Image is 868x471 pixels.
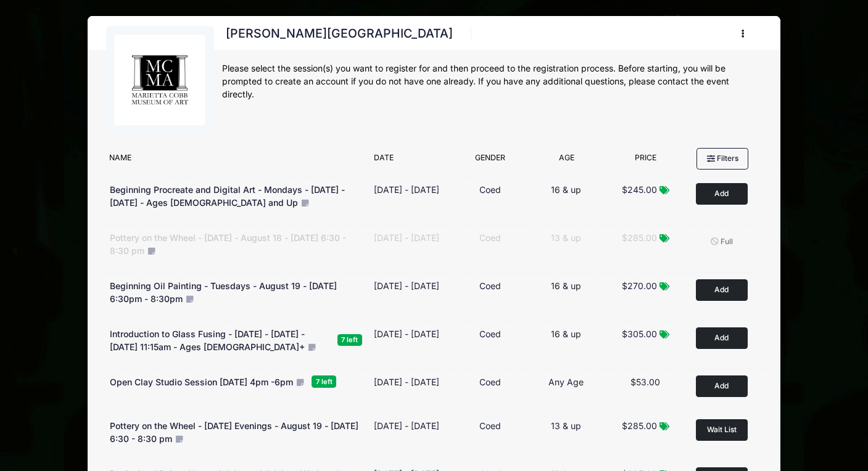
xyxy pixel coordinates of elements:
[222,62,763,101] div: Please select the session(s) you want to register for and then proceed to the registration proces...
[110,377,293,387] span: Open Clay Studio Session [DATE] 4pm -6pm
[454,152,527,170] div: Gender
[479,329,501,339] span: Coed
[548,377,584,387] span: Any Age
[696,183,748,205] button: Add
[696,419,748,441] button: Wait List
[622,184,657,195] span: $245.00
[110,232,346,256] span: Pottery on the Wheel - [DATE] - August 18 - [DATE] 6:30 - 8:30 pm
[374,183,439,196] div: [DATE] - [DATE]
[551,329,581,339] span: 16 & up
[696,279,748,301] button: Add
[622,420,657,431] span: $285.00
[696,231,748,252] button: Full
[479,184,501,195] span: Coed
[222,23,457,44] h1: [PERSON_NAME][GEOGRAPHIC_DATA]
[312,375,336,387] span: 7 left
[551,420,581,431] span: 13 & up
[110,329,305,352] span: Introduction to Glass Fusing - [DATE] - [DATE] - [DATE] 11:15am - Ages [DEMOGRAPHIC_DATA]+
[479,420,501,431] span: Coed
[696,327,748,349] button: Add
[479,281,501,291] span: Coed
[374,279,439,292] div: [DATE] - [DATE]
[696,375,748,397] button: Add
[110,184,345,208] span: Beginning Procreate and Digital Art - Mondays - [DATE] - [DATE] - Ages [DEMOGRAPHIC_DATA] and Up
[630,377,660,387] span: $53.00
[622,329,657,339] span: $305.00
[374,419,439,432] div: [DATE] - [DATE]
[374,375,439,388] div: [DATE] - [DATE]
[114,34,206,126] img: logo
[606,152,686,170] div: Price
[374,327,439,340] div: [DATE] - [DATE]
[479,377,501,387] span: Coed
[707,425,737,434] span: Wait List
[551,281,581,291] span: 16 & up
[622,232,657,243] span: $285.00
[479,232,501,243] span: Coed
[696,148,748,169] button: Filters
[622,281,657,291] span: $270.00
[527,152,606,170] div: Age
[337,334,362,346] span: 7 left
[110,420,358,444] span: Pottery on the Wheel - [DATE] Evenings - August 19 - [DATE] 6:30 - 8:30 pm
[103,152,368,170] div: Name
[551,232,581,243] span: 13 & up
[374,231,439,244] div: [DATE] - [DATE]
[551,184,581,195] span: 16 & up
[368,152,454,170] div: Date
[110,281,337,304] span: Beginning Oil Painting - Tuesdays - August 19 - [DATE] 6:30pm - 8:30pm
